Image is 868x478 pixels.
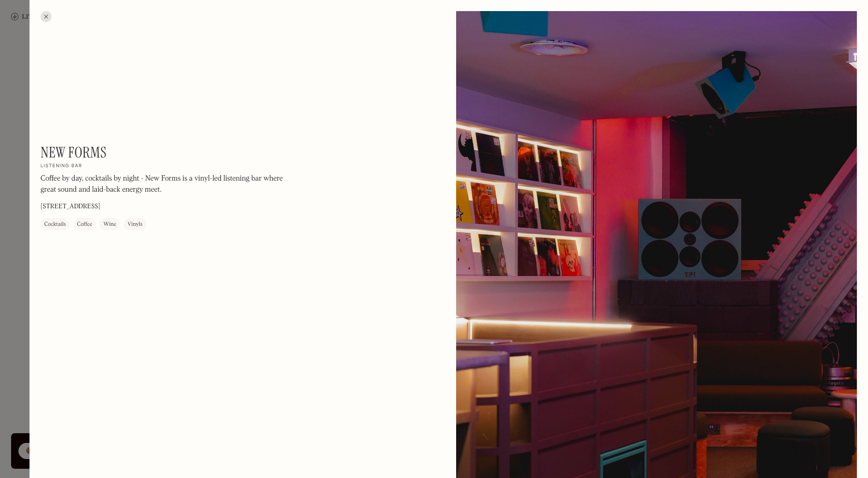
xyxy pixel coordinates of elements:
h1: New Forms [41,144,107,161]
div: Wine [103,220,116,229]
p: [STREET_ADDRESS] [41,202,100,212]
div: Coffee [77,220,92,229]
div: Cocktails [44,220,66,229]
p: Coffee by day, cocktails by night - New Forms is a vinyl-led listening bar where great sound and ... [41,173,290,195]
div: Vinyls [127,220,143,229]
h2: Listening bar [41,163,83,169]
